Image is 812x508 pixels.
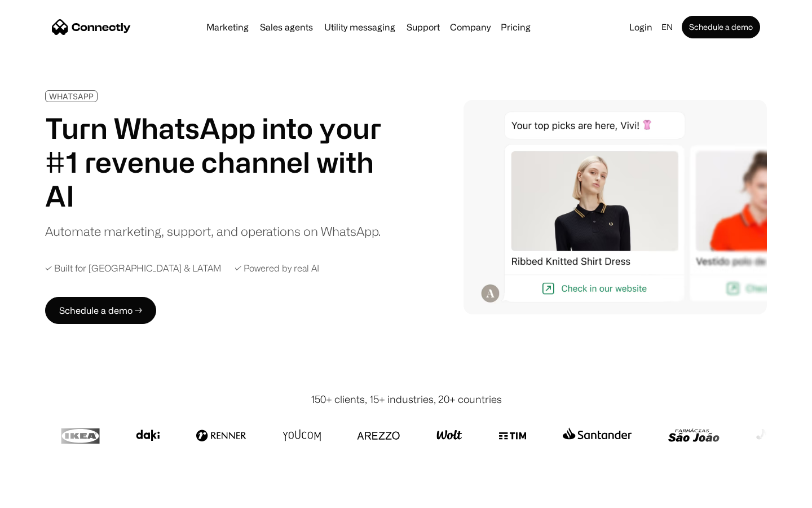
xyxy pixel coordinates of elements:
[625,19,657,35] a: Login
[202,23,253,32] a: Marketing
[657,19,679,35] div: en
[447,19,494,35] div: Company
[661,19,673,35] div: en
[11,487,68,504] aside: Language selected: English
[311,392,502,407] div: 150+ clients, 15+ industries, 20+ countries
[45,111,395,213] h1: Turn WhatsApp into your #1 revenue channel with AI
[255,23,317,32] a: Sales agents
[45,297,156,324] a: Schedule a demo →
[23,488,68,504] ul: Language list
[402,23,444,32] a: Support
[52,19,131,36] a: home
[49,92,94,100] div: WHATSAPP
[320,23,400,32] a: Utility messaging
[45,263,221,274] div: ✓ Built for [GEOGRAPHIC_DATA] & LATAM
[45,222,381,240] div: Automate marketing, support, and operations on WhatsApp.
[682,16,760,38] a: Schedule a demo
[496,23,535,32] a: Pricing
[450,19,491,35] div: Company
[235,263,319,274] div: ✓ Powered by real AI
